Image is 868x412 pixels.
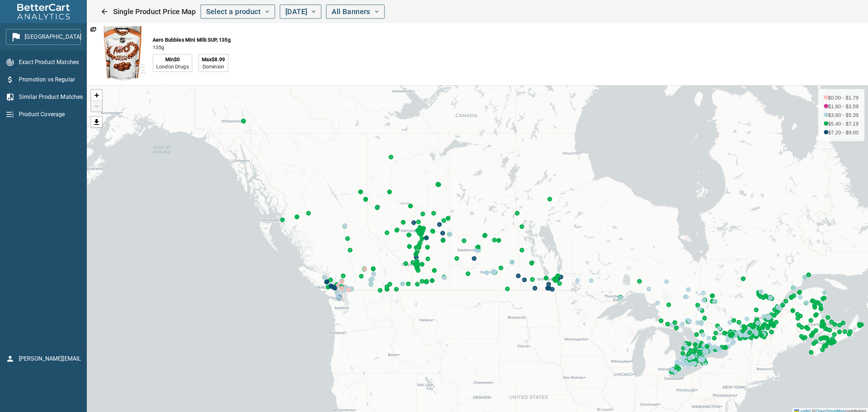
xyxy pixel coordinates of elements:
[91,90,102,101] a: Zoom in
[96,3,113,20] button: Close
[332,5,379,18] span: All Banners
[153,36,231,43] div: Aero Bubbles Mini Milk SUP, 135g
[280,4,322,19] button: [DATE]
[91,101,102,112] a: Zoom out
[113,4,322,19] div: Single Product Price Map
[131,60,149,78] img: no-picture-available.png
[165,56,180,63] b: Min $0
[19,354,81,363] span: [PERSON_NAME][EMAIL_ADDRESS][DOMAIN_NAME]
[206,5,269,18] span: Select a product
[818,89,864,141] div: $0.00 - $1.79 $1.80 - $3.59 $3.60 - $5.39 $5.40 - $7.19 $7.20 - $9.00
[200,4,275,19] button: Select a product
[285,5,316,18] span: [DATE]
[156,63,189,70] span: London Drugs
[19,75,81,84] span: Promotion vs Regular
[19,110,81,119] span: Product Coverage
[91,117,102,127] a: Price Map
[153,44,165,51] div: 135g
[95,26,150,80] img: Aero Bubbles Mini Milk SUP, 135g
[12,31,75,43] span: [GEOGRAPHIC_DATA]
[202,56,225,63] b: Max $8.99
[94,91,99,100] span: +
[94,101,99,110] span: −
[14,2,72,22] img: BetterCart Analytics Logo
[326,4,384,19] button: All Banners
[6,29,81,45] button: [GEOGRAPHIC_DATA]
[19,93,81,101] span: Similar Product Matches
[203,63,224,70] span: Dominion
[19,58,81,67] span: Exact Product Matches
